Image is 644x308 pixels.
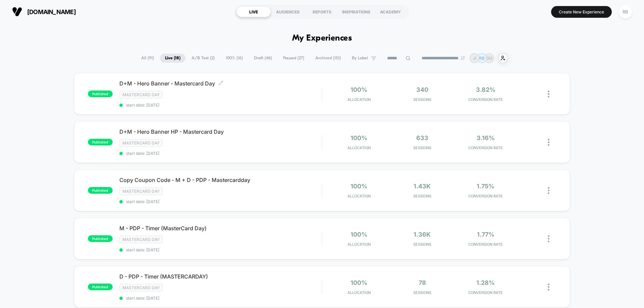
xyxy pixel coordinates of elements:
span: CONVERSION RATE [455,290,516,295]
span: Copy Coupon Code - M + D - PDP - Mastercardday [119,177,322,183]
span: 1.43k [414,183,431,190]
span: Paused ( 27 ) [278,54,309,63]
div: LIVE [236,6,271,17]
span: start date: [DATE] [119,151,322,156]
span: 100% [351,134,367,141]
span: Draft ( 46 ) [249,54,277,63]
span: Sessions [392,145,452,150]
p: JI [473,56,476,61]
span: D+M - Hero Banner - Mastercard Day [119,80,322,87]
span: Allocation [347,242,371,247]
span: Mastercard day [119,91,163,99]
span: Sessions [392,242,452,247]
span: Allocation [347,145,371,150]
button: [DOMAIN_NAME] [10,6,78,17]
img: close [548,139,549,146]
span: 100% [351,183,367,190]
span: Mastercard day [119,139,163,147]
span: D+M - Hero Banner HP - Mastercard Day [119,128,322,135]
span: start date: [DATE] [119,103,322,108]
span: 100% [351,231,367,238]
div: INSPIRATIONS [339,6,373,17]
img: close [548,284,549,291]
span: Sessions [392,290,452,295]
span: By Label [352,56,368,61]
span: 100% [351,86,367,93]
span: D - PDP - Timer (MASTERCARDAY) [119,273,322,280]
img: Visually logo [12,7,22,17]
p: GG [486,56,492,61]
span: M - PDP - Timer (MasterCard Day) [119,225,322,232]
div: AUDIENCES [271,6,305,17]
span: Mastercard day [119,284,163,292]
span: CONVERSION RATE [455,194,516,198]
span: start date: [DATE] [119,247,322,252]
img: close [548,235,549,242]
span: start date: [DATE] [119,199,322,204]
div: RB [619,5,632,18]
span: start date: [DATE] [119,296,322,301]
span: Mastercard day [119,187,163,195]
span: 100% [351,279,367,286]
span: 340 [416,86,428,93]
span: CONVERSION RATE [455,97,516,102]
span: Allocation [347,97,371,102]
span: Mastercard day [119,236,163,243]
span: published [88,139,113,145]
span: Sessions [392,97,452,102]
span: 78 [419,279,426,286]
img: close [548,187,549,194]
span: published [88,235,113,242]
span: [DOMAIN_NAME] [27,8,76,15]
span: published [88,284,113,290]
button: Create New Experience [551,6,612,18]
span: 1.36k [414,231,431,238]
span: published [88,90,113,97]
button: RB [617,5,634,19]
span: CONVERSION RATE [455,145,516,150]
span: CONVERSION RATE [455,242,516,247]
div: REPORTS [305,6,339,17]
span: published [88,187,113,194]
span: Allocation [347,194,371,198]
span: 3.16% [477,134,495,141]
p: RB [479,56,485,61]
span: 1.77% [477,231,494,238]
span: Sessions [392,194,452,198]
img: close [548,90,549,98]
span: 1.75% [477,183,494,190]
span: Archived ( 151 ) [310,54,346,63]
span: 3.82% [476,86,495,93]
span: All ( 91 ) [136,54,159,63]
span: Allocation [347,290,371,295]
span: Live ( 18 ) [160,54,185,63]
span: A/B Test ( 2 ) [186,54,220,63]
span: 100% ( 16 ) [221,54,248,63]
div: ACADEMY [373,6,408,17]
span: 1.28% [476,279,495,286]
span: 633 [416,134,428,141]
h1: My Experiences [292,34,352,43]
img: end [461,56,465,60]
